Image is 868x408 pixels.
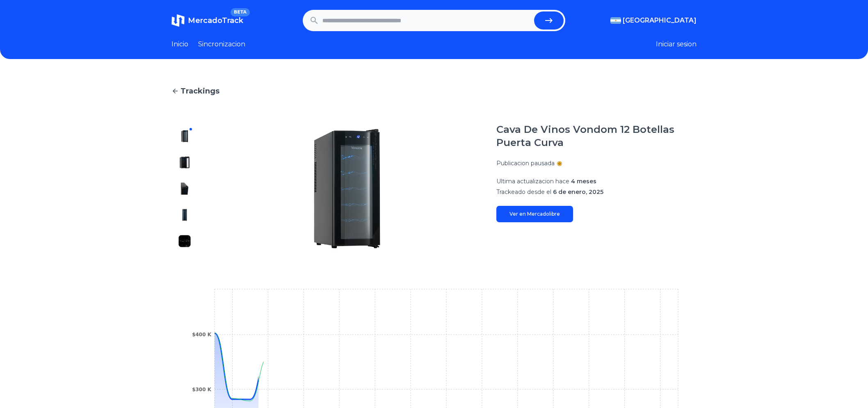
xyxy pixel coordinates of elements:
[178,208,191,221] img: Cava De Vinos Vondom 12 Botellas Puerta Curva
[198,39,245,49] a: Sincronizacion
[656,39,697,49] button: Iniciar sesion
[178,156,191,169] img: Cava De Vinos Vondom 12 Botellas Puerta Curva
[623,16,697,25] span: [GEOGRAPHIC_DATA]
[171,85,697,97] a: Trackings
[496,159,555,167] p: Publicacion pausada
[171,39,188,49] a: Inicio
[496,123,697,149] h1: Cava De Vinos Vondom 12 Botellas Puerta Curva
[171,14,243,27] a: MercadoTrackBETA
[496,178,569,185] span: Ultima actualizacion hace
[178,130,191,143] img: Cava De Vinos Vondom 12 Botellas Puerta Curva
[553,188,603,196] span: 6 de enero, 2025
[496,206,573,222] a: Ver en Mercadolibre
[171,14,185,27] img: MercadoTrack
[231,8,250,16] span: BETA
[178,235,191,248] img: Cava De Vinos Vondom 12 Botellas Puerta Curva
[496,188,551,196] span: Trackeado desde el
[192,332,212,337] tspan: $400 K
[610,16,697,25] button: [GEOGRAPHIC_DATA]
[192,387,212,392] tspan: $300 K
[178,182,191,195] img: Cava De Vinos Vondom 12 Botellas Puerta Curva
[571,178,596,185] span: 4 meses
[188,16,243,25] span: MercadoTrack
[214,123,480,254] img: Cava De Vinos Vondom 12 Botellas Puerta Curva
[610,17,621,24] img: Argentina
[180,85,219,97] span: Trackings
